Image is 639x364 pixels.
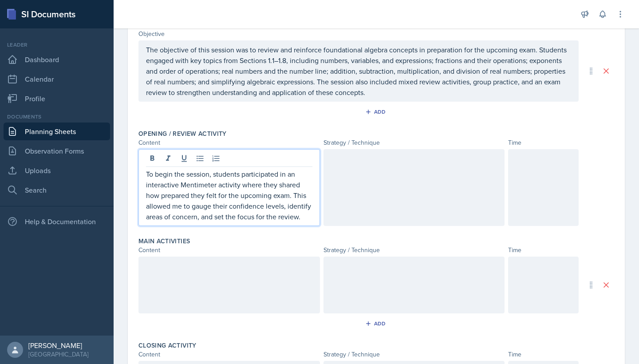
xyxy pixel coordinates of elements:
a: Planning Sheets [4,123,110,140]
div: Objective [138,29,579,39]
div: [GEOGRAPHIC_DATA] [28,350,88,359]
a: Calendar [4,70,110,88]
div: Strategy / Technique [323,245,505,255]
div: Strategy / Technique [323,350,505,359]
div: Leader [4,41,110,49]
div: Strategy / Technique [323,138,505,147]
a: Profile [4,90,110,107]
div: Documents [4,113,110,121]
a: Observation Forms [4,142,110,160]
a: Search [4,181,110,199]
label: Opening / Review Activity [138,129,227,138]
div: Content [138,138,320,147]
a: Dashboard [4,51,110,68]
div: Help & Documentation [4,213,110,230]
a: Uploads [4,162,110,179]
p: The objective of this session was to review and reinforce foundational algebra concepts in prepar... [146,44,571,98]
div: Add [367,320,386,327]
label: Closing Activity [138,341,197,350]
button: Add [362,105,391,119]
div: Time [508,350,579,359]
div: Content [138,350,320,359]
p: To begin the session, students participated in an interactive Mentimeter activity where they shar... [146,169,312,222]
div: [PERSON_NAME] [28,341,88,350]
div: Time [508,245,579,255]
button: Add [362,317,391,330]
label: Main Activities [138,237,190,245]
div: Add [367,108,386,115]
div: Time [508,138,579,147]
div: Content [138,245,320,255]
